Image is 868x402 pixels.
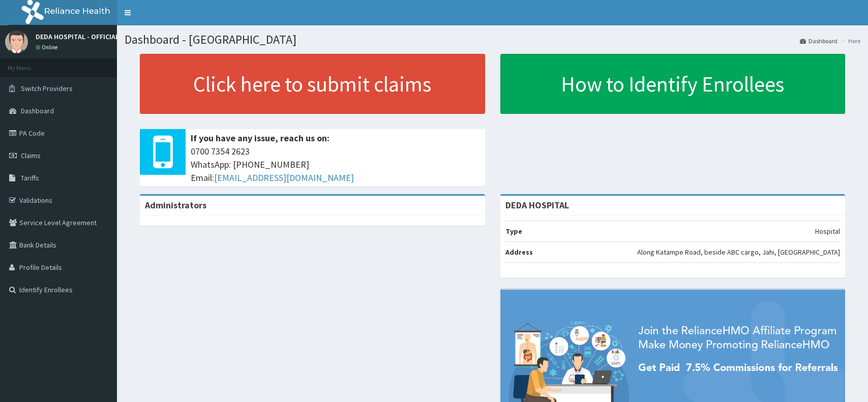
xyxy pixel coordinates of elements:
[191,132,330,144] b: If you have any issue, reach us on:
[5,30,28,53] img: User Image
[191,145,480,184] span: 0700 7354 2623 WhatsApp: [PHONE_NUMBER] Email:
[125,33,860,46] h1: Dashboard - [GEOGRAPHIC_DATA]
[839,37,860,45] li: Here
[145,199,206,211] b: Administrators
[21,84,73,93] span: Switch Providers
[505,199,569,211] strong: DEDA HOSPITAL
[36,33,119,40] p: DEDA HOSPITAL - OFFICIAL
[21,173,39,182] span: Tariffs
[21,151,41,160] span: Claims
[815,226,840,236] p: Hospital
[21,106,54,115] span: Dashboard
[214,172,354,183] a: [EMAIL_ADDRESS][DOMAIN_NAME]
[140,54,485,114] a: Click here to submit claims
[637,247,840,257] p: Along Katampe Road, beside ABC cargo, Jahi, [GEOGRAPHIC_DATA]
[500,54,846,114] a: How to Identify Enrollees
[505,227,522,236] b: Type
[36,44,60,51] a: Online
[800,37,837,45] a: Dashboard
[505,248,533,257] b: Address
